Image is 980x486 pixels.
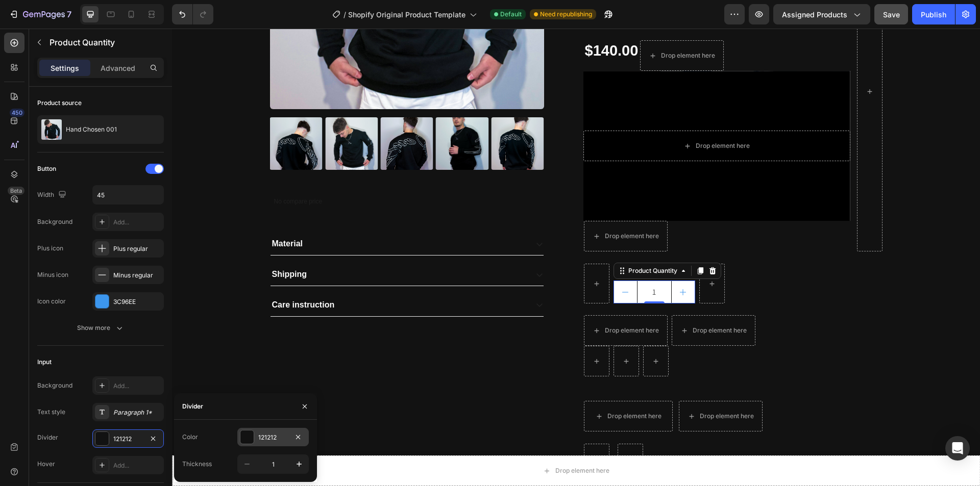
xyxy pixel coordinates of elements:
input: quantity [465,252,500,274]
div: Plus icon [37,244,63,253]
button: Publish [912,4,955,24]
div: Drop element here [433,298,487,306]
div: Drop element here [524,113,578,121]
div: Divider [182,402,203,411]
p: 7 [67,8,71,20]
div: Icon color [37,297,66,306]
div: Publish [921,9,946,20]
div: Thickness [182,459,212,469]
button: increment [500,252,523,274]
div: Background [37,217,72,226]
div: Text style [37,407,65,417]
button: 7 [4,4,76,24]
div: Paragraph 1* [113,408,161,417]
span: Care instruction [100,272,163,280]
div: Minus regular [113,271,161,280]
span: Assigned Products [782,9,847,20]
div: Drop element here [433,203,487,212]
div: 121212 [258,433,288,442]
span: / [344,9,346,20]
div: Undo/Redo [172,4,213,24]
div: Product source [37,98,82,108]
div: Add... [113,381,161,391]
div: Beta [8,187,24,195]
div: Divider [37,433,58,442]
p: Product Quantity [50,36,160,48]
span: Need republishing [540,10,592,19]
p: Material [100,210,131,221]
p: Settings [51,63,79,73]
button: Show more [37,319,164,337]
div: Product Quantity [454,238,507,247]
div: Drop element here [528,383,582,392]
div: 3C96EE [113,297,161,306]
div: Drop element here [489,23,543,31]
p: Hand Chosen 001 [66,126,117,133]
span: Save [883,10,900,19]
div: 450 [10,109,24,117]
div: Background Image [411,42,678,192]
div: Quantity [442,235,523,252]
div: Plus regular [113,244,161,253]
p: No compare price [102,170,393,176]
div: Width [37,188,68,202]
button: decrement [442,252,465,274]
div: Drop element here [435,383,489,392]
div: Background [37,381,72,390]
div: Input [37,357,52,367]
iframe: Design area [172,29,980,486]
button: Assigned Products [773,4,870,24]
span: Shopify Original Product Template [348,9,465,20]
p: Shipping [100,241,135,251]
div: Hover [37,459,55,469]
input: Auto [93,186,163,204]
div: $140.00 [412,12,468,33]
div: Button [37,164,56,173]
div: Drop element here [521,298,575,306]
div: Minus icon [37,270,68,279]
div: Add... [113,218,161,227]
div: Open Intercom Messenger [945,436,970,461]
div: Color [182,432,198,442]
div: Add... [113,461,161,470]
span: Default [500,10,522,19]
img: product feature img [41,119,62,140]
div: Drop element here [383,438,437,446]
button: Save [874,4,908,24]
div: Show more [77,323,125,333]
div: 121212 [113,434,143,444]
p: Advanced [101,63,135,73]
